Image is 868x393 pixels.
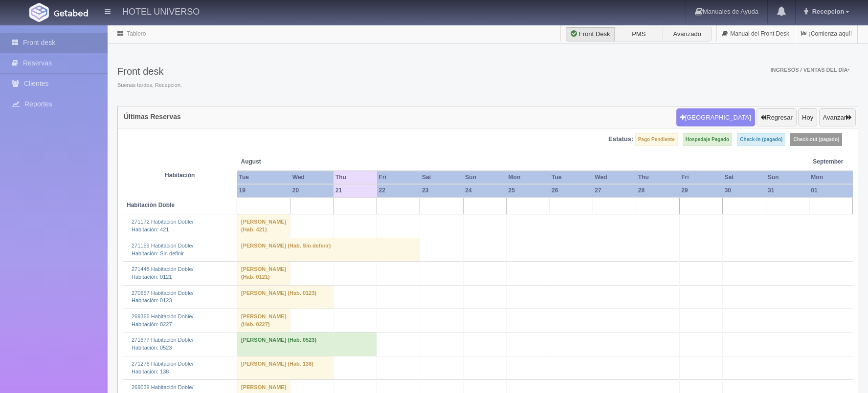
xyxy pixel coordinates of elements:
[237,332,377,356] td: [PERSON_NAME] (Hab. 0523)
[723,184,766,197] th: 30
[608,135,633,144] label: Estatus:
[636,171,680,184] th: Thu
[132,337,194,351] a: 271677 Habitación Doble/Habitación: 0523
[757,108,796,127] button: Regresar
[334,184,377,197] th: 21
[635,133,678,146] label: Pago Pendiente
[241,158,330,166] span: August
[132,219,194,232] a: 271172 Habitación Doble/Habitación: 421
[132,266,194,280] a: 271448 Habitación Doble/Habitación: 0121
[766,171,809,184] th: Sun
[810,8,845,15] span: Recepcion
[737,133,785,146] label: Check-in (pagado)
[420,171,463,184] th: Sat
[790,133,842,146] label: Check-out (pagado)
[29,3,49,22] img: Getabed
[132,243,194,256] a: 271159 Habitación Doble/Habitación: Sin definir
[723,171,766,184] th: Sat
[117,66,182,77] h3: Front desk
[770,67,849,73] span: Ingresos / Ventas del día
[766,184,809,197] th: 31
[507,184,550,197] th: 25
[463,171,506,184] th: Sun
[679,184,722,197] th: 29
[813,158,848,166] span: September
[809,171,852,184] th: Mon
[507,171,550,184] th: Mon
[463,184,506,197] th: 24
[237,356,334,379] td: [PERSON_NAME] (Hab. 138)
[377,171,420,184] th: Fri
[614,27,663,41] label: PMS
[795,24,857,43] a: ¡Comienza aquí!
[809,184,852,197] th: 01
[676,108,755,127] button: [GEOGRAPHIC_DATA]
[132,313,194,327] a: 269366 Habitación Doble/Habitación: 0227
[237,309,290,332] td: [PERSON_NAME] (Hab. 0227)
[334,171,377,184] th: Thu
[683,133,732,146] label: Hospedaje Pagado
[124,113,181,121] h4: Últimas Reservas
[117,82,182,89] span: Buenas tardes, Recepcion.
[420,184,463,197] th: 23
[237,238,420,261] td: [PERSON_NAME] (Hab. Sin definir)
[237,184,290,197] th: 19
[127,30,146,37] a: Tablero
[165,172,195,179] strong: Habitación
[550,184,593,197] th: 26
[566,27,615,41] label: Front Desk
[819,108,856,127] button: Avanzar
[377,184,420,197] th: 22
[54,9,88,17] img: Getabed
[290,171,334,184] th: Wed
[132,290,194,304] a: 270657 Habitación Doble/Habitación: 0123
[237,285,334,309] td: [PERSON_NAME] (Hab. 0123)
[237,214,290,238] td: [PERSON_NAME] (Hab. 421)
[798,108,817,127] button: Hoy
[127,202,175,208] b: Habitación Doble
[550,171,593,184] th: Tue
[122,5,200,17] h4: HOTEL UNIVERSO
[593,171,636,184] th: Wed
[132,361,194,374] a: 271276 Habitación Doble/Habitación: 138
[237,171,290,184] th: Tue
[237,262,290,285] td: [PERSON_NAME] (Hab. 0121)
[290,184,334,197] th: 20
[717,24,795,43] a: Manual del Front Desk
[679,171,722,184] th: Fri
[593,184,636,197] th: 27
[636,184,680,197] th: 28
[663,27,712,41] label: Avanzado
